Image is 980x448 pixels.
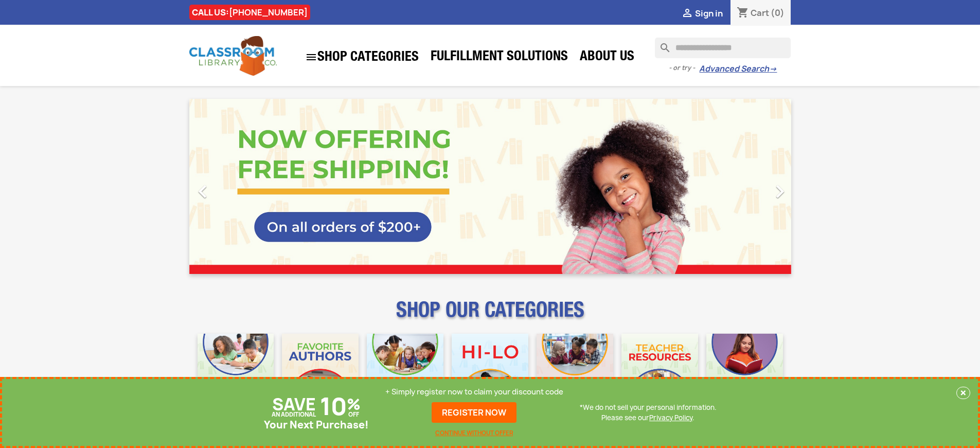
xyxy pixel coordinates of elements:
span: Cart [751,7,769,19]
i:  [767,179,793,204]
img: CLC_Favorite_Authors_Mobile.jpg [282,334,359,410]
a: About Us [575,47,639,68]
i: shopping_cart [737,7,749,20]
img: CLC_HiLo_Mobile.jpg [452,334,528,410]
input: Search [655,38,791,58]
span: (0) [771,7,785,19]
span: Sign in [695,8,723,19]
ul: Carousel container [189,99,791,274]
i:  [305,51,317,63]
a: Advanced Search→ [699,64,777,74]
img: CLC_Teacher_Resources_Mobile.jpg [621,334,698,410]
a: SHOP CATEGORIES [300,46,424,68]
img: CLC_Bulk_Mobile.jpg [198,334,274,410]
i:  [681,8,693,20]
p: SHOP OUR CATEGORIES [189,307,791,325]
a: Fulfillment Solutions [425,47,573,68]
a: Next [701,99,791,274]
span: → [769,64,777,74]
img: CLC_Phonics_And_Decodables_Mobile.jpg [367,334,443,410]
a: [PHONE_NUMBER] [229,7,308,18]
div: CALL US: [189,5,310,20]
img: CLC_Fiction_Nonfiction_Mobile.jpg [537,334,613,410]
i: search [655,38,667,50]
i:  [190,179,216,204]
img: Classroom Library Company [189,36,277,76]
img: CLC_Dyslexia_Mobile.jpg [706,334,783,410]
span: - or try - [669,63,699,73]
a: Previous [189,99,280,274]
a:  Sign in [681,8,723,19]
